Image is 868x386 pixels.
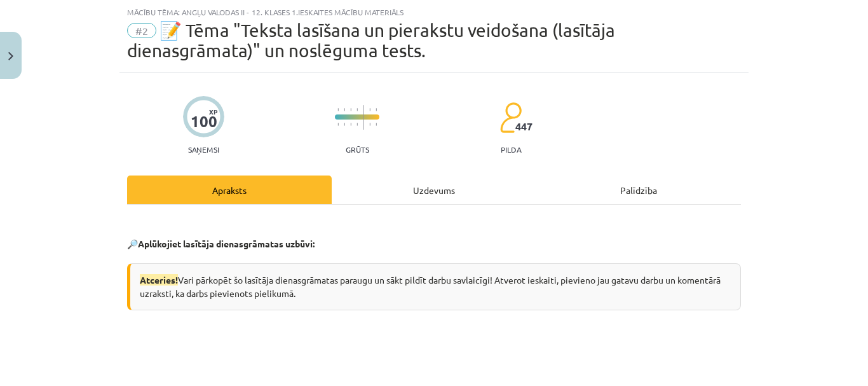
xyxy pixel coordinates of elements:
strong: Aplūkojiet lasītāja dienasgrāmatas uzbūvi: [138,238,315,249]
img: icon-short-line-57e1e144782c952c97e751825c79c345078a6d821885a25fce030b3d8c18986b.svg [344,108,345,111]
div: Mācību tēma: Angļu valodas ii - 12. klases 1.ieskaites mācību materiāls [127,8,741,17]
div: Palīdzība [536,176,741,204]
img: icon-short-line-57e1e144782c952c97e751825c79c345078a6d821885a25fce030b3d8c18986b.svg [350,123,351,126]
span: XP [209,108,217,115]
span: Atceries! [140,274,178,286]
div: Apraksts [127,176,332,204]
span: 447 [515,121,532,132]
div: Vari pārkopēt šo lasītāja dienasgrāmatas paraugu un sākt pildīt darbu savlaicīgi! Atverot ieskait... [127,263,741,310]
img: icon-short-line-57e1e144782c952c97e751825c79c345078a6d821885a25fce030b3d8c18986b.svg [376,108,377,111]
img: icon-long-line-d9ea69661e0d244f92f715978eff75569469978d946b2353a9bb055b3ed8787d.svg [363,105,364,130]
p: pilda [501,145,521,154]
img: icon-short-line-57e1e144782c952c97e751825c79c345078a6d821885a25fce030b3d8c18986b.svg [356,108,358,111]
div: 100 [191,113,217,130]
img: icon-short-line-57e1e144782c952c97e751825c79c345078a6d821885a25fce030b3d8c18986b.svg [369,123,370,126]
img: icon-short-line-57e1e144782c952c97e751825c79c345078a6d821885a25fce030b3d8c18986b.svg [337,123,339,126]
p: Grūts [346,145,369,154]
img: icon-short-line-57e1e144782c952c97e751825c79c345078a6d821885a25fce030b3d8c18986b.svg [369,108,370,111]
span: 📝 Tēma "Teksta lasīšana un pierakstu veidošana (lasītāja dienasgrāmata)" un noslēguma tests. [127,20,615,61]
div: Uzdevums [332,176,536,204]
img: icon-close-lesson-0947bae3869378f0d4975bcd49f059093ad1ed9edebbc8119c70593378902aed.svg [8,52,13,60]
img: students-c634bb4e5e11cddfef0936a35e636f08e4e9abd3cc4e673bd6f9a4125e45ecb1.svg [499,102,522,134]
img: icon-short-line-57e1e144782c952c97e751825c79c345078a6d821885a25fce030b3d8c18986b.svg [344,123,345,126]
img: icon-short-line-57e1e144782c952c97e751825c79c345078a6d821885a25fce030b3d8c18986b.svg [350,108,351,111]
span: #2 [127,23,156,38]
img: icon-short-line-57e1e144782c952c97e751825c79c345078a6d821885a25fce030b3d8c18986b.svg [356,123,358,126]
p: Saņemsi [183,145,224,154]
img: icon-short-line-57e1e144782c952c97e751825c79c345078a6d821885a25fce030b3d8c18986b.svg [376,123,377,126]
p: 🔎 [127,237,741,251]
img: icon-short-line-57e1e144782c952c97e751825c79c345078a6d821885a25fce030b3d8c18986b.svg [337,108,339,111]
